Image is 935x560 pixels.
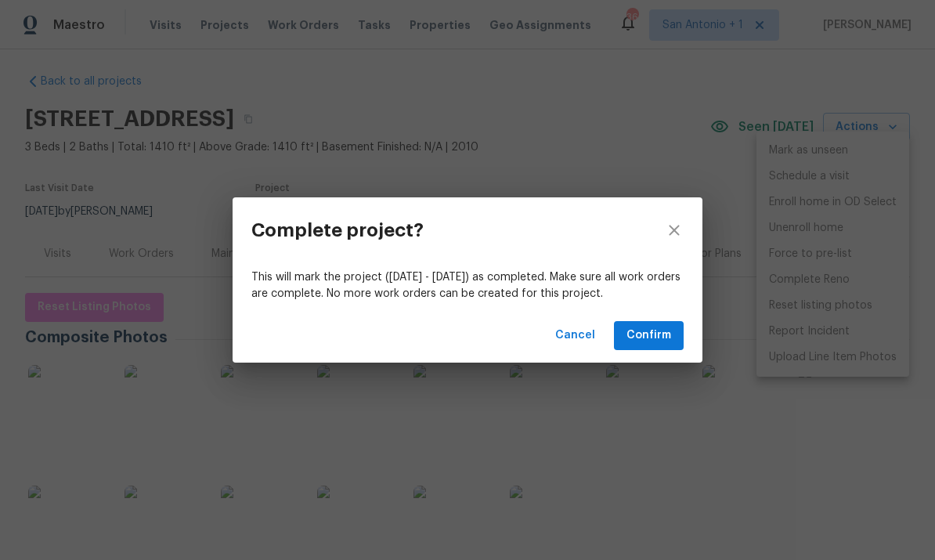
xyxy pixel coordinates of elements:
p: This will mark the project ([DATE] - [DATE]) as completed. Make sure all work orders are complete... [251,269,684,302]
button: Cancel [549,321,601,350]
span: Cancel [555,326,595,345]
h3: Complete project? [251,219,424,241]
button: close [646,197,702,263]
span: Confirm [626,326,671,345]
button: Confirm [614,321,684,350]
